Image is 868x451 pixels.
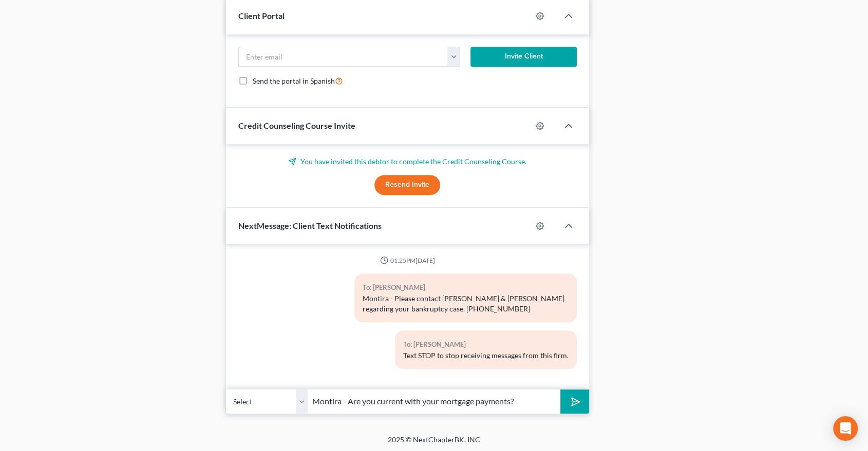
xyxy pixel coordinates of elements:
[403,350,569,361] div: Text STOP to stop receiving messages from this firm.
[470,47,576,67] button: Invite Client
[374,175,440,195] button: Resend Invite
[238,11,285,21] span: Client Portal
[403,339,569,350] div: To: [PERSON_NAME]
[238,156,577,167] p: You have invited this debtor to complete the Credit Counseling Course.
[253,76,335,85] span: Send the portal in Spanish
[363,293,569,314] div: Montira - Please contact [PERSON_NAME] & [PERSON_NAME] regarding your bankruptcy case. [PHONE_NUM...
[363,282,569,293] div: To: [PERSON_NAME]
[833,416,858,441] div: Open Intercom Messenger
[238,121,355,130] span: Credit Counseling Course Invite
[238,256,577,265] div: 01:25PM[DATE]
[239,47,448,67] input: Enter email
[238,221,382,230] span: NextMessage: Client Text Notifications
[308,389,561,414] input: Say something...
